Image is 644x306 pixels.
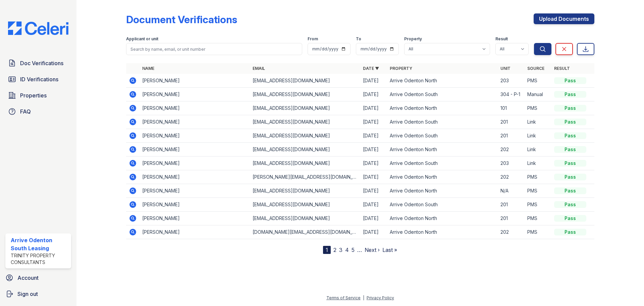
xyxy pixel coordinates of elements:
a: 3 [339,247,342,253]
a: 5 [352,247,355,253]
td: [PERSON_NAME] [140,115,250,129]
td: [EMAIL_ADDRESS][DOMAIN_NAME] [250,212,360,225]
td: [DATE] [360,88,387,101]
span: … [357,246,362,254]
td: [EMAIL_ADDRESS][DOMAIN_NAME] [250,143,360,157]
td: 202 [498,143,525,157]
a: 2 [333,247,336,253]
td: Arrive Odenton South [387,157,497,170]
td: [DOMAIN_NAME][EMAIL_ADDRESS][DOMAIN_NAME] [250,225,360,239]
div: Pass [554,174,586,180]
div: Pass [554,119,586,125]
td: PMS [525,212,551,225]
img: CE_Logo_Blue-a8612792a0a2168367f1c8372b55b34899dd931a85d93a1a3d3e32e68fde9ad4.png [3,21,74,35]
a: Upload Documents [534,13,594,24]
td: Manual [525,88,551,101]
div: Pass [554,132,586,139]
div: Pass [554,105,586,112]
td: Arrive Odenton South [387,198,497,212]
a: FAQ [5,105,71,118]
td: [DATE] [360,212,387,225]
span: Sign out [17,290,38,298]
td: [PERSON_NAME] [140,212,250,225]
a: Property [390,66,412,71]
td: PMS [525,184,551,198]
td: [DATE] [360,157,387,170]
a: Source [527,66,544,71]
div: Pass [554,215,586,222]
a: Privacy Policy [367,295,394,300]
div: Trinity Property Consultants [11,252,68,266]
a: Sign out [3,287,74,301]
a: 4 [345,247,349,253]
td: [DATE] [360,225,387,239]
td: [EMAIL_ADDRESS][DOMAIN_NAME] [250,129,360,143]
td: 201 [498,129,525,143]
td: Arrive Odenton North [387,212,497,225]
td: [EMAIL_ADDRESS][DOMAIN_NAME] [250,184,360,198]
td: 202 [498,225,525,239]
td: 201 [498,198,525,212]
td: [PERSON_NAME] [140,198,250,212]
td: 304 - P-1 [498,88,525,101]
a: Terms of Service [326,295,361,300]
div: Pass [554,187,586,194]
td: [PERSON_NAME] [140,225,250,239]
td: N/A [498,184,525,198]
span: Account [17,274,39,282]
td: PMS [525,198,551,212]
div: Pass [554,229,586,235]
td: [DATE] [360,129,387,143]
a: Last » [382,247,397,253]
td: 203 [498,74,525,88]
td: [PERSON_NAME] [140,129,250,143]
div: | [363,295,364,300]
td: Link [525,115,551,129]
td: [DATE] [360,170,387,184]
td: [EMAIL_ADDRESS][DOMAIN_NAME] [250,88,360,101]
label: Applicant or unit [126,36,158,42]
td: Arrive Odenton North [387,170,497,184]
td: [PERSON_NAME] [140,88,250,101]
a: Unit [500,66,511,71]
td: [EMAIL_ADDRESS][DOMAIN_NAME] [250,198,360,212]
td: [DATE] [360,198,387,212]
td: [DATE] [360,101,387,115]
a: Account [3,271,74,285]
td: [EMAIL_ADDRESS][DOMAIN_NAME] [250,74,360,88]
div: 1 [323,246,331,254]
td: Arrive Odenton South [387,88,497,101]
a: Email [253,66,265,71]
a: Result [554,66,570,71]
label: To [356,36,361,42]
div: Arrive Odenton South Leasing [11,236,68,252]
div: Pass [554,201,586,208]
td: [DATE] [360,184,387,198]
a: Date ▼ [363,66,379,71]
td: [EMAIL_ADDRESS][DOMAIN_NAME] [250,157,360,170]
div: Pass [554,146,586,153]
a: Name [142,66,154,71]
td: [DATE] [360,74,387,88]
td: Arrive Odenton North [387,143,497,157]
td: [PERSON_NAME][EMAIL_ADDRESS][DOMAIN_NAME] [250,170,360,184]
div: Pass [554,91,586,98]
td: PMS [525,101,551,115]
td: [DATE] [360,115,387,129]
td: [PERSON_NAME] [140,184,250,198]
td: [PERSON_NAME] [140,101,250,115]
span: Doc Verifications [20,59,63,67]
td: Link [525,157,551,170]
a: Properties [5,89,71,102]
td: PMS [525,225,551,239]
div: Document Verifications [126,13,237,26]
td: 101 [498,101,525,115]
td: Link [525,143,551,157]
div: Pass [554,160,586,167]
td: [PERSON_NAME] [140,143,250,157]
td: PMS [525,74,551,88]
td: [PERSON_NAME] [140,157,250,170]
td: Arrive Odenton North [387,101,497,115]
td: 202 [498,170,525,184]
td: [PERSON_NAME] [140,74,250,88]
